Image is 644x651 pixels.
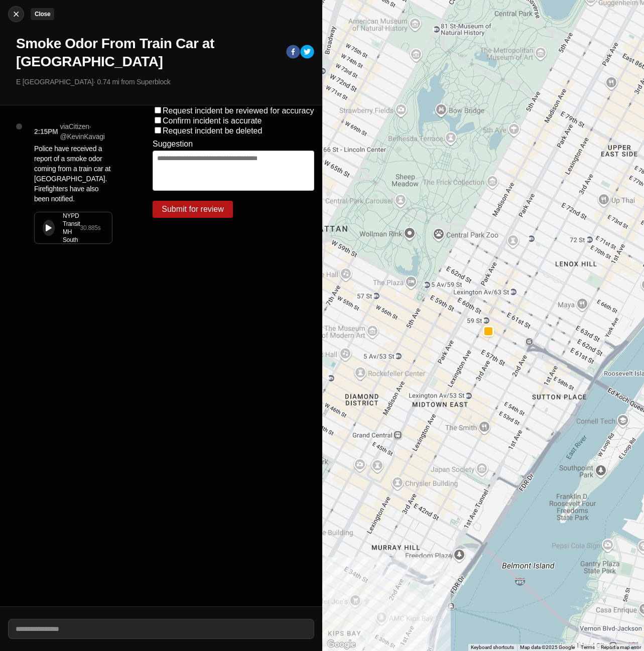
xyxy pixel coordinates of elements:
[163,106,314,115] label: Request incident be reviewed for accuracy
[60,121,112,142] p: via Citizen · @ KevinKavagi
[163,126,262,135] label: Request incident be deleted
[520,644,575,650] span: Map data ©2025 Google
[35,11,50,18] small: Close
[63,212,80,244] div: NYPD Transit MH South
[16,35,278,71] h1: Smoke Odor From Train Car at [GEOGRAPHIC_DATA]
[153,201,233,218] button: Submit for review
[325,638,358,651] a: Open this area in Google Maps (opens a new window)
[601,644,641,650] a: Report a map error
[581,644,595,650] a: Terms (opens in new tab)
[16,77,314,87] p: E [GEOGRAPHIC_DATA] · 0.74 mi from Superblock
[34,126,58,137] p: 2:15PM
[325,638,358,651] img: Google
[286,45,300,61] button: facebook
[34,144,112,204] p: Police have received a report of a smoke odor coming from a train car at [GEOGRAPHIC_DATA]. Firef...
[8,6,24,22] button: cancelClose
[153,140,193,149] label: Suggestion
[163,116,262,125] label: Confirm incident is accurate
[300,45,314,61] button: twitter
[80,224,100,232] div: 30.885 s
[11,9,21,19] img: cancel
[471,644,514,651] button: Keyboard shortcuts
